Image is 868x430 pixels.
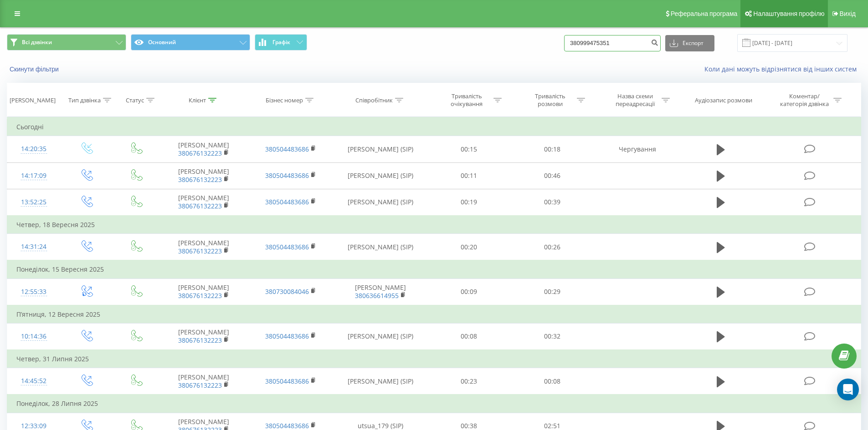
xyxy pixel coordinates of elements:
[334,278,427,305] td: [PERSON_NAME]
[265,377,309,385] a: 380504483686
[334,189,427,216] td: [PERSON_NAME] (SIP)
[704,65,861,73] a: Коли дані можуть відрізнятися вiд інших систем
[427,189,511,216] td: 00:19
[178,175,222,184] a: 380676132223
[427,323,511,350] td: 00:08
[511,162,594,189] td: 00:46
[7,305,861,324] td: П’ятниця, 12 Вересня 2025
[160,278,247,305] td: [PERSON_NAME]
[334,136,427,162] td: [PERSON_NAME] (SIP)
[7,118,861,136] td: Сьогодні
[160,189,247,216] td: [PERSON_NAME]
[131,34,250,51] button: Основний
[16,328,51,345] div: 10:14:36
[427,162,511,189] td: 00:11
[189,96,206,104] div: Клієнт
[355,96,393,104] div: Співробітник
[265,287,309,296] a: 380730084046
[334,162,427,189] td: [PERSON_NAME] (SIP)
[160,234,247,261] td: [PERSON_NAME]
[427,368,511,395] td: 00:23
[160,162,247,189] td: [PERSON_NAME]
[7,34,126,51] button: Всі дзвінки
[511,136,594,162] td: 00:18
[7,350,861,368] td: Четвер, 31 Липня 2025
[178,149,222,157] a: 380676132223
[178,336,222,344] a: 380676132223
[511,234,594,261] td: 00:26
[265,197,309,206] a: 380504483686
[16,140,51,158] div: 14:20:35
[837,379,859,400] div: Open Intercom Messenger
[671,10,738,17] span: Реферальна програма
[16,283,51,301] div: 12:55:33
[427,278,511,305] td: 00:09
[526,92,575,108] div: Тривалість розмови
[840,10,856,17] span: Вихід
[68,96,101,104] div: Тип дзвінка
[7,216,861,234] td: Четвер, 18 Вересня 2025
[265,421,309,430] a: 380504483686
[266,96,303,104] div: Бізнес номер
[7,65,63,73] button: Скинути фільтри
[16,167,51,185] div: 14:17:09
[16,372,51,390] div: 14:45:52
[511,278,594,305] td: 00:29
[427,234,511,261] td: 00:20
[778,92,831,108] div: Коментар/категорія дзвінка
[7,260,861,278] td: Понеділок, 15 Вересня 2025
[16,193,51,211] div: 13:52:25
[564,35,661,51] input: Пошук за номером
[7,395,861,413] td: Понеділок, 28 Липня 2025
[160,368,247,395] td: [PERSON_NAME]
[442,92,491,108] div: Тривалість очікування
[178,381,222,390] a: 380676132223
[511,189,594,216] td: 00:39
[265,332,309,340] a: 380504483686
[511,368,594,395] td: 00:08
[160,323,247,350] td: [PERSON_NAME]
[126,96,144,104] div: Статус
[427,136,511,162] td: 00:15
[265,243,309,251] a: 380504483686
[334,234,427,261] td: [PERSON_NAME] (SIP)
[753,10,824,17] span: Налаштування профілю
[16,238,51,256] div: 14:31:24
[265,171,309,180] a: 380504483686
[594,136,680,162] td: Чергування
[178,247,222,255] a: 380676132223
[334,323,427,350] td: [PERSON_NAME] (SIP)
[160,136,247,162] td: [PERSON_NAME]
[255,34,307,51] button: Графік
[334,368,427,395] td: [PERSON_NAME] (SIP)
[511,323,594,350] td: 00:32
[265,145,309,153] a: 380504483686
[665,35,714,51] button: Експорт
[695,96,752,104] div: Аудіозапис розмови
[178,202,222,210] a: 380676132223
[272,39,290,46] span: Графік
[611,92,659,108] div: Назва схеми переадресації
[10,96,56,104] div: [PERSON_NAME]
[355,291,399,300] a: 380636614955
[178,291,222,300] a: 380676132223
[22,39,52,46] span: Всі дзвінки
